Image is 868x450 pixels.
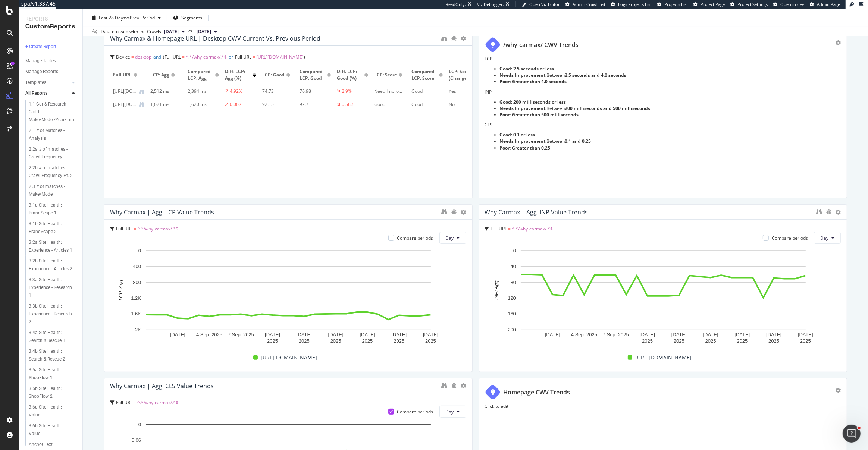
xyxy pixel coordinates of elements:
[29,302,77,326] a: 3.3b Site Health: Experience - Research 2
[188,101,216,108] div: 1,620 ms
[137,399,178,406] span: ^.*/why-carmax/.*$
[449,68,474,82] span: LCP: Score (Changed)
[423,332,438,338] text: [DATE]
[362,339,373,344] text: 2025
[25,43,77,51] a: + Create Report
[110,247,466,346] div: A chart.
[29,347,77,363] a: 3.4b Site Health: Search & Rescue 2
[425,339,436,344] text: 2025
[342,88,352,95] div: 2.9%
[500,145,511,151] strong: Poor:
[235,54,251,60] span: Full URL
[500,72,841,78] li: Between
[29,239,77,254] a: 3.2a Site Health: Experience - Articles 1
[513,248,516,254] text: 0
[772,235,808,241] div: Compare periods
[701,1,725,7] span: Project Page
[161,27,188,36] button: [DATE]
[25,15,76,22] div: Reports
[25,79,46,86] div: Templates
[703,332,718,338] text: [DATE]
[300,68,325,82] span: Compared LCP: Good
[773,1,804,7] a: Open in dev
[510,264,516,270] text: 40
[116,54,130,60] span: Device
[170,332,185,338] text: [DATE]
[182,54,185,60] span: =
[256,54,304,60] span: [URL][DOMAIN_NAME]
[374,72,397,78] span: LCP: Score
[485,56,841,62] p: LCP
[300,88,328,95] div: 76.98
[439,232,466,244] button: Day
[29,257,73,273] div: 3.2b Site Health: Experience - Articles 2
[25,89,70,97] a: All Reports
[181,15,202,21] span: Segments
[500,111,511,118] strong: Poor:
[29,164,73,180] div: 2.2b # of matches - Crawl Frequency Pt. 2
[25,57,56,65] div: Manage Tables
[29,347,73,363] div: 3.4b Site Health: Search & Rescue 2
[29,385,72,400] div: 3.5b Site Health: ShopFlow 2
[113,72,132,78] span: Full URL
[798,332,813,338] text: [DATE]
[164,28,179,35] span: 2025 Sep. 21st
[230,101,242,108] div: 0.06%
[360,332,375,338] text: [DATE]
[135,54,151,60] span: desktop
[29,366,77,382] a: 3.5a Site Health: ShopFlow 1
[125,15,155,21] span: vs Prev. Period
[135,327,141,333] text: 2K
[110,382,214,390] div: Why Carmax | Agg. CLS Value Trends
[657,1,688,7] a: Projects List
[565,105,651,111] strong: 200 milliseconds and 500 milliseconds
[836,40,841,45] div: gear
[118,280,123,300] text: LCP: Agg
[451,35,457,41] div: bug
[29,276,73,299] div: 3.3a Site Health: Experience - Research 1
[89,12,164,24] button: Last 28 DaysvsPrev. Period
[29,403,77,419] a: 3.6a Site Health: Value
[25,68,77,76] a: Manage Reports
[642,339,653,344] text: 2025
[411,101,440,108] div: Good
[297,332,312,338] text: [DATE]
[330,339,341,344] text: 2025
[29,164,77,180] a: 2.2b # of matches - Crawl Frequency Pt. 2
[150,101,179,108] div: 1,621 ms
[671,332,686,338] text: [DATE]
[134,399,136,406] span: =
[225,68,251,82] span: Diff. LCP: Agg (%)
[110,208,214,216] div: Why Carmax | Agg. LCP Value Trends
[491,226,507,232] span: Full URL
[29,385,77,400] a: 3.5b Site Health: ShopFlow 2
[446,235,454,241] span: Day
[25,22,76,31] div: CustomReports
[814,232,841,244] button: Day
[766,332,781,338] text: [DATE]
[817,1,840,7] span: Admin Page
[479,31,847,198] div: /why-carmax/ CWV TrendsLCP Good: 2.5 seconds or less Needs Improvement:Between2.5 seconds and 4.0...
[101,28,161,35] div: Data crossed with the Crawls
[529,1,560,7] span: Open Viz Editor
[485,403,841,409] p: Click to edit
[29,239,73,254] div: 3.2a Site Health: Experience - Articles 1
[512,226,553,232] span: ^.*/why-carmax/.*$
[512,78,567,85] strong: Greater than 4.0 seconds
[228,332,254,338] text: 7 Sep. 2025
[485,122,841,128] p: CLS
[29,220,72,236] div: 3.1b Site Health: BrandScape 2
[734,332,750,338] text: [DATE]
[508,226,511,232] span: =
[500,105,547,111] strong: Needs Improvement:
[29,422,77,438] a: 3.6b Site Health: Value
[442,383,448,388] div: binoculars
[565,72,627,78] strong: 2.5 seconds and 4.0 seconds
[640,332,655,338] text: [DATE]
[29,220,77,236] a: 3.1b Site Health: BrandScape 2
[153,54,161,60] span: and
[449,88,477,95] div: Yes
[730,1,768,7] a: Project Settings
[411,88,440,95] div: Good
[512,111,579,118] strong: Greater than 500 milliseconds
